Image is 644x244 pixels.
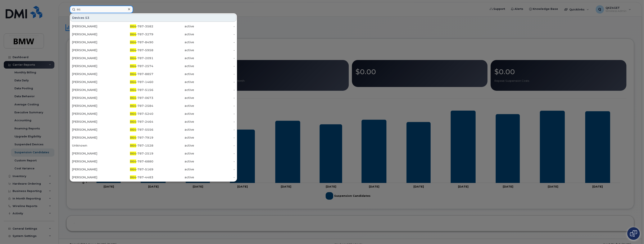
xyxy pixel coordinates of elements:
a: [PERSON_NAME]864-787-4483active- [70,174,236,181]
span: 864 [130,96,136,100]
div: - [194,112,235,116]
div: -787-7919 [113,135,154,140]
div: [PERSON_NAME] [72,135,113,140]
a: [PERSON_NAME]864-787-2574active- [70,62,236,70]
div: active [153,72,194,76]
div: active [153,135,194,140]
span: 864 [130,32,136,36]
a: [PERSON_NAME]864-787-2519active- [70,150,236,157]
div: [PERSON_NAME] [72,64,113,68]
div: [PERSON_NAME] [72,175,113,179]
span: 864 [130,24,136,28]
div: - [194,175,235,179]
div: -787-0673 [113,96,154,100]
span: 864 [130,128,136,132]
a: Unknown864-787-1528active- [70,142,236,149]
div: -787-5240 [113,112,154,116]
div: -787-2519 [113,151,154,156]
a: [PERSON_NAME]864-787-3582active- [70,23,236,30]
div: [PERSON_NAME] [72,151,113,156]
div: -787-1460 [113,80,154,84]
div: [PERSON_NAME] [72,112,113,116]
div: [PERSON_NAME] [72,24,113,28]
div: active [153,56,194,60]
span: 864 [130,72,136,76]
span: 864 [130,167,136,171]
div: active [153,159,194,164]
div: [PERSON_NAME] [72,104,113,108]
div: Devices [70,14,236,22]
div: -787-2584 [113,104,154,108]
div: -787-3582 [113,24,154,28]
div: active [153,143,194,148]
div: active [153,48,194,52]
div: - [194,88,235,92]
img: Open chat [630,230,637,237]
span: 864 [130,152,136,155]
a: [PERSON_NAME]864-787-3279active- [70,31,236,38]
div: -787-5958 [113,48,154,52]
div: - [194,32,235,36]
span: 864 [130,144,136,147]
a: [PERSON_NAME]864-787-6880active- [70,158,236,165]
div: active [153,175,194,179]
div: Unknown [72,143,113,148]
div: active [153,40,194,44]
span: 864 [130,104,136,108]
div: [PERSON_NAME] [72,159,113,164]
a: [PERSON_NAME]864-787-5958active- [70,46,236,54]
span: 864 [130,48,136,52]
div: -787-4483 [113,175,154,179]
div: active [153,120,194,124]
span: 864 [130,80,136,84]
div: [PERSON_NAME] [72,32,113,36]
a: [PERSON_NAME]864-787-2464active- [70,118,236,125]
div: active [153,64,194,68]
div: -787-5556 [113,128,154,132]
div: active [153,167,194,171]
div: - [194,72,235,76]
div: - [194,135,235,140]
div: active [153,80,194,84]
div: - [194,64,235,68]
span: 864 [130,175,136,179]
a: [PERSON_NAME]864-787-1460active- [70,78,236,86]
div: -787-5156 [113,88,154,92]
a: [PERSON_NAME]864-787-2584active- [70,102,236,110]
div: - [194,104,235,108]
a: [PERSON_NAME]864-787-5240active- [70,110,236,118]
div: [PERSON_NAME] [72,80,113,84]
div: -787-1528 [113,143,154,148]
div: -787-2464 [113,120,154,124]
div: - [194,128,235,132]
div: active [153,96,194,100]
a: [PERSON_NAME]864-787-5156active- [70,86,236,94]
span: 53 [85,16,89,20]
div: -787-3279 [113,32,154,36]
div: active [153,88,194,92]
div: - [194,159,235,164]
div: - [194,120,235,124]
div: - [194,48,235,52]
div: -787-2574 [113,64,154,68]
div: [PERSON_NAME] [72,48,113,52]
div: -787-8490 [113,40,154,44]
div: -787-6880 [113,159,154,164]
span: 864 [130,40,136,44]
div: -787-2091 [113,56,154,60]
div: -787-8857 [113,72,154,76]
span: 864 [130,136,136,139]
span: 864 [130,64,136,68]
a: [PERSON_NAME]864-787-5556active- [70,126,236,133]
div: - [194,167,235,171]
div: active [153,32,194,36]
a: [PERSON_NAME]864-787-5169active- [70,166,236,173]
div: [PERSON_NAME] [72,56,113,60]
div: [PERSON_NAME] [72,88,113,92]
a: [PERSON_NAME]864-787-8490active- [70,38,236,46]
span: 864 [130,56,136,60]
div: - [194,143,235,148]
div: [PERSON_NAME] [72,167,113,171]
div: [PERSON_NAME] [72,96,113,100]
div: active [153,104,194,108]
